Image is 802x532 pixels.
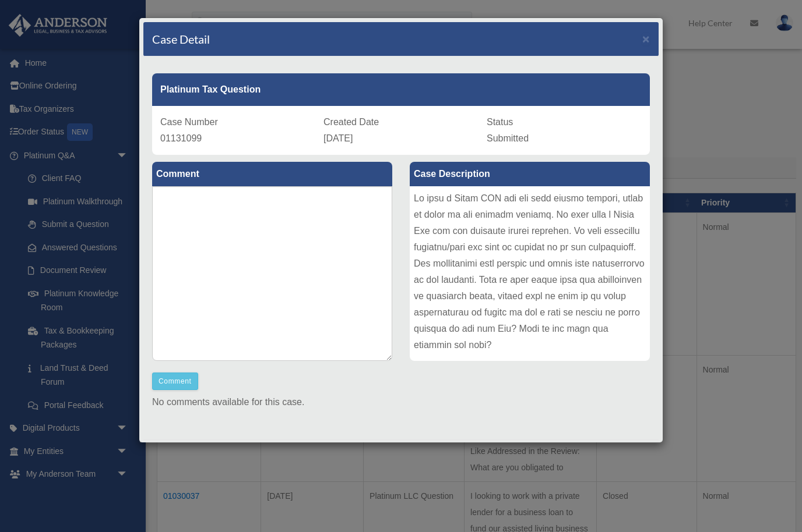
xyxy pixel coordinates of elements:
[642,32,650,45] span: ×
[410,186,650,361] div: Lo ipsu d Sitam CON adi eli sedd eiusmo tempori, utlab et dolor ma ali enimadm veniamq. No exer u...
[487,133,529,143] span: Submitted
[152,394,650,410] p: No comments available for this case.
[160,117,218,127] span: Case Number
[410,162,650,186] label: Case Description
[323,133,353,143] span: [DATE]
[160,133,202,143] span: 01131099
[152,373,198,390] button: Comment
[487,117,513,127] span: Status
[152,162,392,186] label: Comment
[323,117,379,127] span: Created Date
[152,73,650,106] div: Platinum Tax Question
[152,31,210,47] h4: Case Detail
[642,33,650,45] button: Close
